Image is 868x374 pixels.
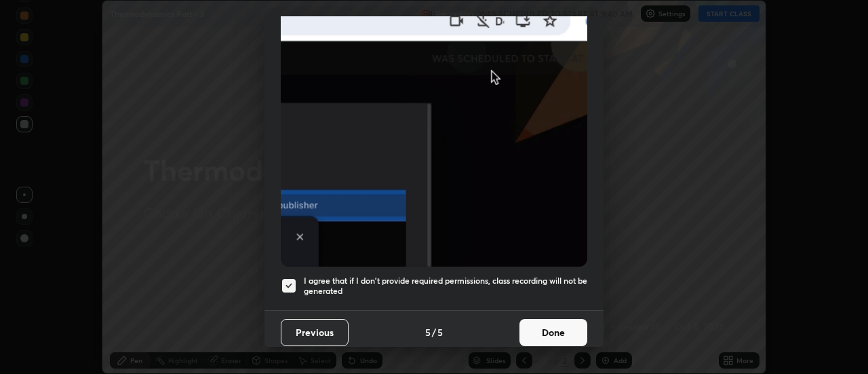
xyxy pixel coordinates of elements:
[519,319,587,346] button: Done
[304,276,587,297] h5: I agree that if I don't provide required permissions, class recording will not be generated
[437,325,443,339] h4: 5
[281,319,349,346] button: Previous
[425,325,431,339] h4: 5
[432,325,436,339] h4: /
